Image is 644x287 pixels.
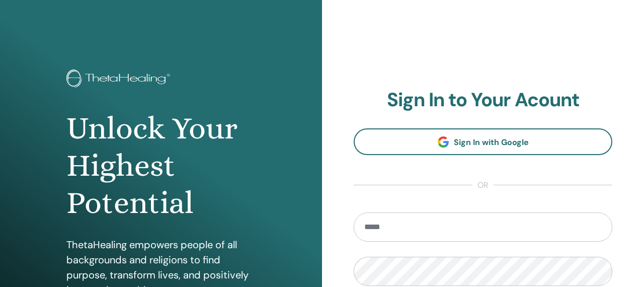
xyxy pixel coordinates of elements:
[454,137,529,148] span: Sign In with Google
[354,128,612,155] a: Sign In with Google
[354,89,612,112] h2: Sign In to Your Acount
[472,179,494,191] span: or
[66,110,256,222] h1: Unlock Your Highest Potential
